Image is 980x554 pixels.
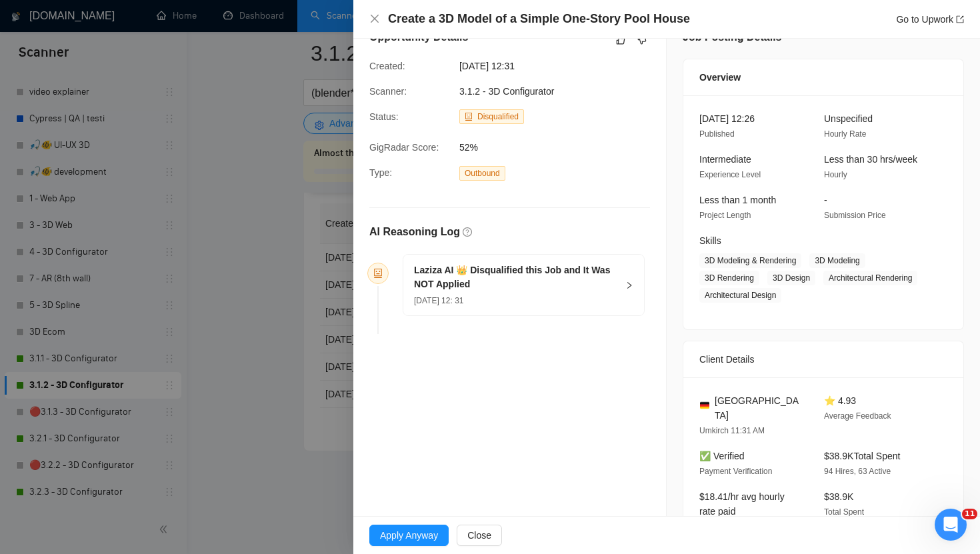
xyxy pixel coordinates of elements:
span: [DATE] 12:26 [699,113,755,124]
span: robot [465,113,473,121]
span: Hourly Rate [824,129,866,139]
span: Outbound [459,166,505,181]
span: 3.1.2 - 3D Configurator [459,86,554,97]
span: $18.41/hr avg hourly rate paid [699,491,785,517]
div: Client Details [699,341,947,377]
span: Created: [369,61,405,71]
span: 3D Design [767,271,815,285]
button: dislike [634,32,650,48]
span: $38.9K Total Spent [824,451,900,461]
button: Close [457,525,502,546]
h4: Create a 3D Model of a Simple One-Story Pool House [388,11,690,27]
span: Type: [369,167,392,178]
span: ✅ Verified [699,451,745,461]
button: Apply Anyway [369,525,449,546]
span: export [956,15,964,23]
span: [GEOGRAPHIC_DATA] [715,393,803,423]
span: - [824,195,827,205]
span: 94 Hires, 63 Active [824,467,891,476]
h5: Laziza AI 👑 Disqualified this Job and It Was NOT Applied [414,263,617,291]
span: 52% [459,140,659,155]
span: Scanner: [369,86,407,97]
span: Published [699,129,735,139]
h5: AI Reasoning Log [369,224,460,240]
span: Disqualified [477,112,519,121]
button: like [613,32,629,48]
span: 3D Modeling [809,253,865,268]
span: Less than 30 hrs/week [824,154,917,165]
span: GigRadar Score: [369,142,439,153]
span: Skills [699,235,721,246]
span: close [369,13,380,24]
span: dislike [637,35,647,45]
span: 11 [962,509,977,519]
span: robot [373,269,383,278]
a: Go to Upworkexport [896,14,964,25]
span: Hourly [824,170,847,179]
span: Experience Level [699,170,761,179]
span: like [616,35,625,45]
span: question-circle [463,227,472,237]
span: Submission Price [824,211,886,220]
span: Unspecified [824,113,873,124]
img: 🇩🇪 [700,401,709,410]
span: Payment Verification [699,467,772,476]
span: Umkirch 11:31 AM [699,426,765,435]
span: Architectural Rendering [823,271,917,285]
span: right [625,281,633,289]
span: 3D Modeling & Rendering [699,253,801,268]
span: Overview [699,70,741,85]
span: Project Length [699,211,751,220]
span: Total Spent [824,507,864,517]
span: Average Feedback [824,411,891,421]
span: Status: [369,111,399,122]
span: Architectural Design [699,288,781,303]
button: Close [369,13,380,25]
span: Less than 1 month [699,195,776,205]
span: ⭐ 4.93 [824,395,856,406]
iframe: Intercom live chat [935,509,967,541]
span: Apply Anyway [380,528,438,543]
span: Intermediate [699,154,751,165]
span: Close [467,528,491,543]
span: $38.9K [824,491,853,502]
span: [DATE] 12: 31 [414,296,463,305]
span: [DATE] 12:31 [459,59,659,73]
span: 3D Rendering [699,271,759,285]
